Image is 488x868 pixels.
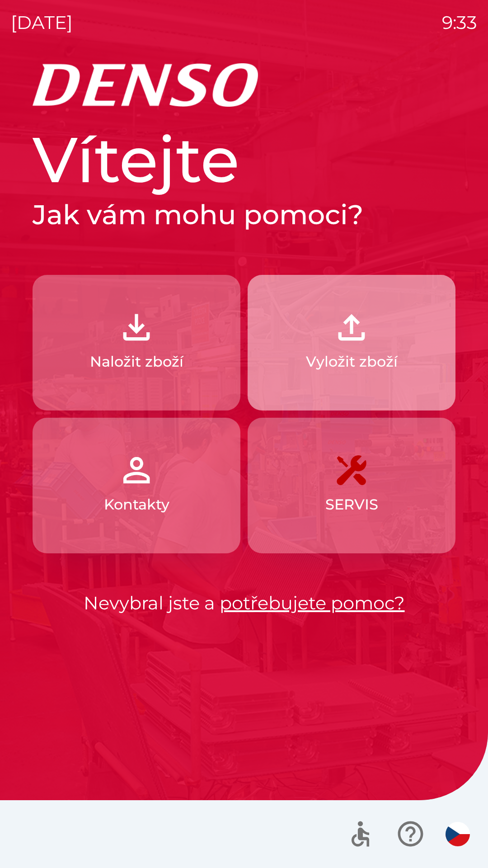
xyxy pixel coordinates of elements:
[332,450,371,490] img: 7408382d-57dc-4d4c-ad5a-dca8f73b6e74.png
[220,592,405,614] a: potřebujete pomoc?
[325,494,378,515] p: SERVIS
[446,822,470,846] img: cs flag
[248,418,455,553] button: SERVIS
[117,450,156,490] img: 072f4d46-cdf8-44b2-b931-d189da1a2739.png
[33,418,240,553] button: Kontakty
[332,307,371,347] img: 2fb22d7f-6f53-46d3-a092-ee91fce06e5d.png
[33,121,455,198] h1: Vítejte
[248,275,455,410] button: Vyložit zboží
[11,9,73,36] p: [DATE]
[33,275,240,410] button: Naložit zboží
[442,9,477,36] p: 9:33
[104,494,169,515] p: Kontakty
[90,351,183,373] p: Naložit zboží
[33,590,455,617] p: Nevybral jste a
[117,307,156,347] img: 918cc13a-b407-47b8-8082-7d4a57a89498.png
[33,198,455,231] h2: Jak vám mohu pomoci?
[306,351,398,373] p: Vyložit zboží
[33,63,455,107] img: Logo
